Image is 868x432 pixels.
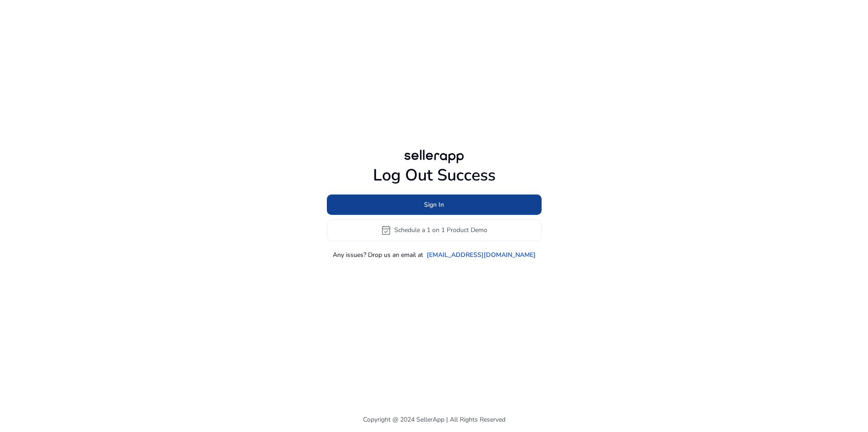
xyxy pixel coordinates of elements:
span: Sign In [424,200,444,209]
span: event_available [381,225,392,236]
button: event_availableSchedule a 1 on 1 Product Demo [327,219,542,241]
button: Sign In [327,195,542,215]
a: [EMAIL_ADDRESS][DOMAIN_NAME] [427,250,536,260]
h1: Log Out Success [327,166,542,185]
p: Any issues? Drop us an email at [333,250,423,260]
